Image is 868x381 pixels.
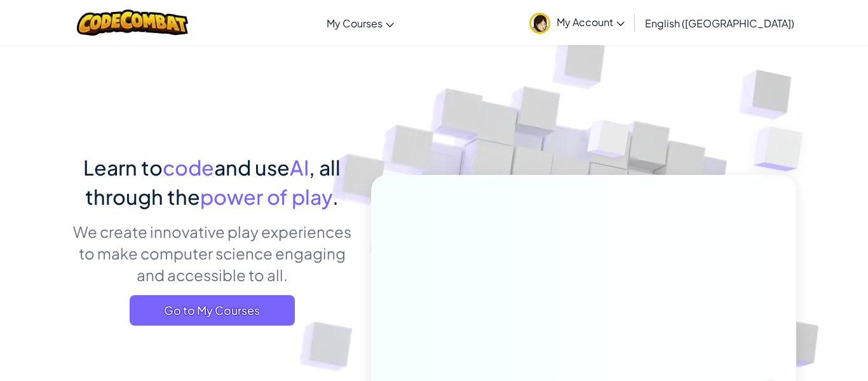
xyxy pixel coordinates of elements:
span: AI [290,155,309,180]
span: Learn to [83,155,163,180]
span: code [163,155,214,180]
a: My Account [523,3,631,43]
span: power of play [200,184,332,209]
img: Overlap cubes [564,95,655,190]
span: My Courses [327,17,383,30]
span: and use [214,155,290,180]
a: Go to My Courses [130,295,295,326]
p: We create innovative play experiences to make computer science engaging and accessible to all. [72,221,352,286]
span: My Account [557,15,625,29]
span: . [332,184,339,209]
img: avatar [529,13,550,34]
a: My Courses [320,6,400,40]
span: English ([GEOGRAPHIC_DATA]) [645,17,794,30]
img: Overlap cubes [728,95,838,203]
a: English ([GEOGRAPHIC_DATA]) [639,6,801,40]
img: CodeCombat logo [77,10,188,36]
